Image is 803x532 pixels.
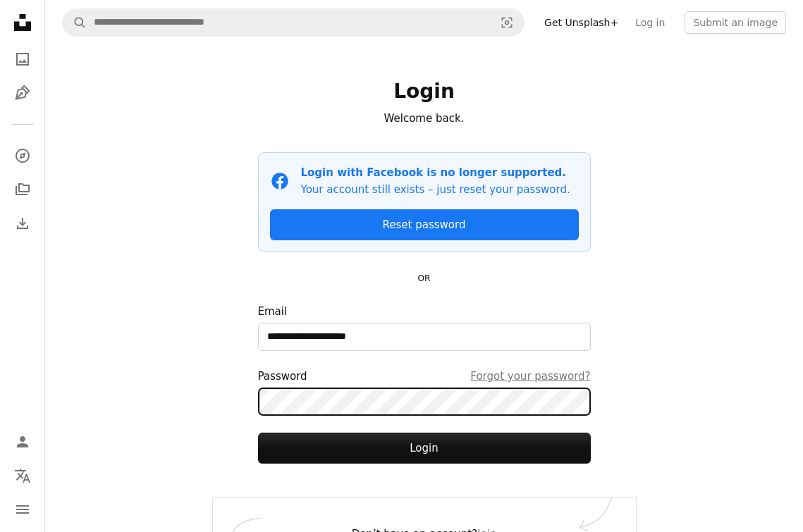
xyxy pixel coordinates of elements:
[270,209,579,240] a: Reset password
[258,433,591,464] button: Login
[301,164,570,181] p: Login with Facebook is no longer supported.
[8,45,37,73] a: Photos
[536,11,627,34] a: Get Unsplash+
[258,368,591,385] div: Password
[418,273,431,283] small: OR
[63,9,87,36] button: Search Unsplash
[490,9,524,36] button: Visual search
[258,388,591,416] input: PasswordForgot your password?
[258,79,591,104] h1: Login
[258,110,591,127] p: Welcome back.
[8,428,37,456] a: Log in / Sign up
[8,175,37,204] a: Collections
[8,209,37,237] a: Download History
[8,79,37,107] a: Illustrations
[301,181,570,198] p: Your account still exists – just reset your password.
[258,323,591,351] input: Email
[8,8,37,39] a: Home — Unsplash
[627,11,673,34] a: Log in
[8,495,37,524] button: Menu
[470,368,590,385] a: Forgot your password?
[8,462,37,490] button: Language
[258,303,591,351] label: Email
[685,11,786,34] button: Submit an image
[62,8,525,37] form: Find visuals sitewide
[8,142,37,170] a: Explore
